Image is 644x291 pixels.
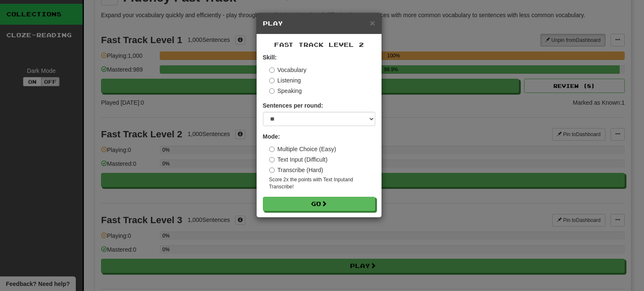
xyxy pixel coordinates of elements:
[269,176,375,191] small: Score 2x the points with Text Input and Transcribe !
[263,19,375,28] h5: Play
[269,78,275,83] input: Listening
[269,67,275,73] input: Vocabulary
[269,166,323,174] label: Transcribe (Hard)
[269,147,275,152] input: Multiple Choice (Easy)
[269,157,275,162] input: Text Input (Difficult)
[269,145,336,153] label: Multiple Choice (Easy)
[269,155,328,164] label: Text Input (Difficult)
[263,133,280,140] strong: Mode:
[269,76,301,85] label: Listening
[269,88,275,94] input: Speaking
[269,167,275,173] input: Transcribe (Hard)
[274,41,364,48] span: Fast Track Level 2
[370,18,375,27] button: Close
[263,197,375,211] button: Go
[269,87,302,95] label: Speaking
[263,54,277,61] strong: Skill:
[269,66,306,74] label: Vocabulary
[263,101,323,110] label: Sentences per round:
[370,18,375,28] span: ×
